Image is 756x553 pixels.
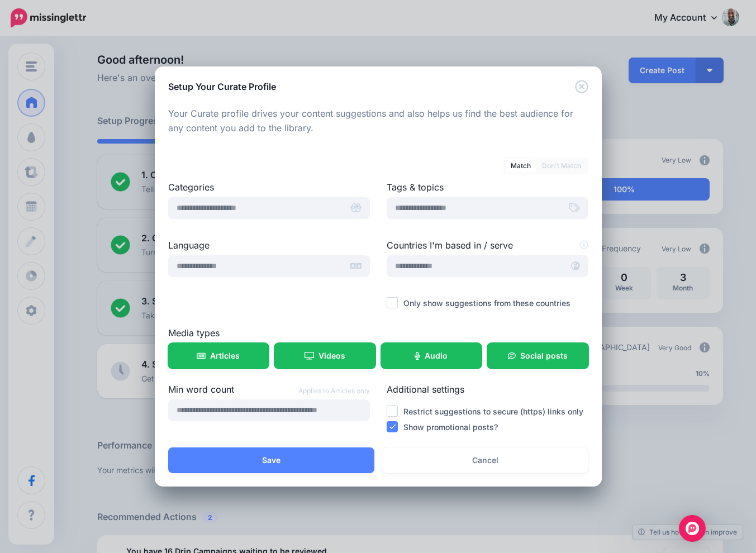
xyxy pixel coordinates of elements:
[679,515,706,542] div: Open Intercom Messenger
[381,343,482,369] a: Audio
[425,352,448,360] span: Audio
[403,405,583,418] label: Restrict suggestions to secure (https) links only
[168,343,269,369] a: Articles
[403,421,498,433] label: Show promotional posts?
[318,352,345,360] span: Videos
[575,80,588,94] button: Close
[168,180,370,194] label: Categories
[536,159,587,173] a: Don't Match
[387,383,588,396] label: Additional settings
[168,447,374,473] button: Save
[487,343,588,369] a: Social posts
[382,447,588,473] a: Cancel
[505,159,536,173] a: Match
[168,326,588,340] label: Media types
[520,352,568,360] span: Social posts
[168,80,276,93] h5: Setup Your Curate Profile
[403,297,570,309] label: Only show suggestions from these countries
[387,180,588,194] label: Tags & topics
[274,343,375,369] a: Videos
[168,383,370,396] label: Min word count
[168,107,588,136] p: Your Curate profile drives your content suggestions and also helps us find the best audience for ...
[168,239,370,252] label: Language
[210,352,240,360] span: Articles
[298,385,370,397] span: Applies to Articles only
[387,239,588,252] label: Countries I'm based in / serve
